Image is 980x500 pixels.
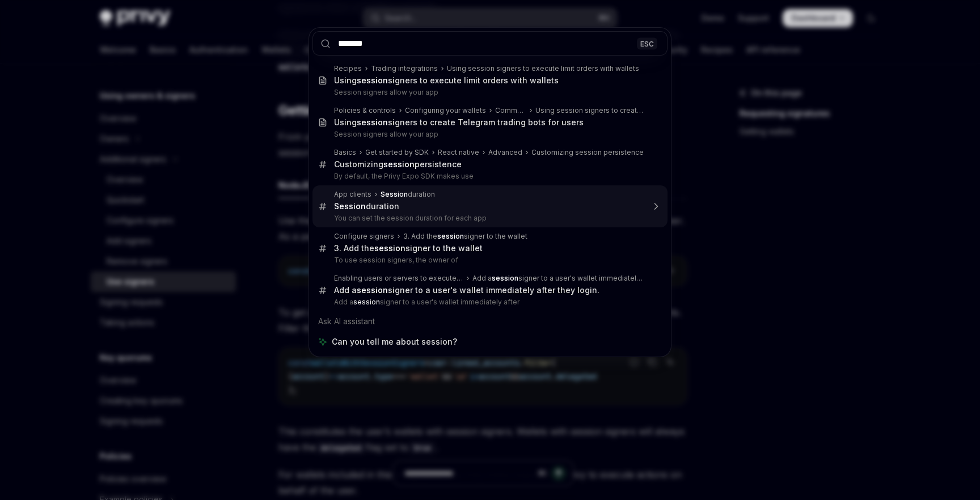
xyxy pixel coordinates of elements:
[334,201,399,211] div: duration
[438,148,479,157] div: React native
[381,190,408,198] b: Session
[334,130,644,139] p: Session signers allow your app
[334,106,396,115] div: Policies & controls
[334,298,644,307] p: Add a signer to a user's wallet immediately after
[437,232,464,240] b: session
[334,148,356,157] div: Basics
[334,159,462,170] div: Customizing persistence
[357,285,388,295] b: session
[334,256,644,265] p: To use session signers, the owner of
[332,336,457,348] span: Can you tell me about session?
[334,201,366,211] b: Session
[492,274,518,282] b: session
[334,64,362,73] div: Recipes
[381,190,435,199] div: duration
[334,190,371,199] div: App clients
[334,214,644,223] p: You can set the session duration for each app
[334,75,559,86] div: Using signers to execute limit orders with wallets
[334,285,599,295] div: Add a signer to a user's wallet immediately after they login.
[383,159,415,169] b: session
[357,75,388,85] b: session
[535,106,644,115] div: Using session signers to create Telegram trading bots for users
[334,232,394,241] div: Configure signers
[334,88,644,97] p: Session signers allow your app
[357,117,388,127] b: session
[405,106,486,115] div: Configuring your wallets
[403,232,527,241] div: 3. Add the signer to the wallet
[312,311,668,332] div: Ask AI assistant
[365,148,429,157] div: Get started by SDK
[374,243,405,253] b: session
[447,64,639,73] div: Using session signers to execute limit orders with wallets
[353,298,380,306] b: session
[334,274,463,283] div: Enabling users or servers to execute transactions
[495,106,526,115] div: Common use cases
[334,172,644,181] p: By default, the Privy Expo SDK makes use
[334,117,584,128] div: Using signers to create Telegram trading bots for users
[472,274,644,283] div: Add a signer to a user's wallet immediately after they login.
[637,37,657,49] div: ESC
[531,148,644,157] div: Customizing session persistence
[371,64,438,73] div: Trading integrations
[488,148,522,157] div: Advanced
[334,243,483,253] div: 3. Add the signer to the wallet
